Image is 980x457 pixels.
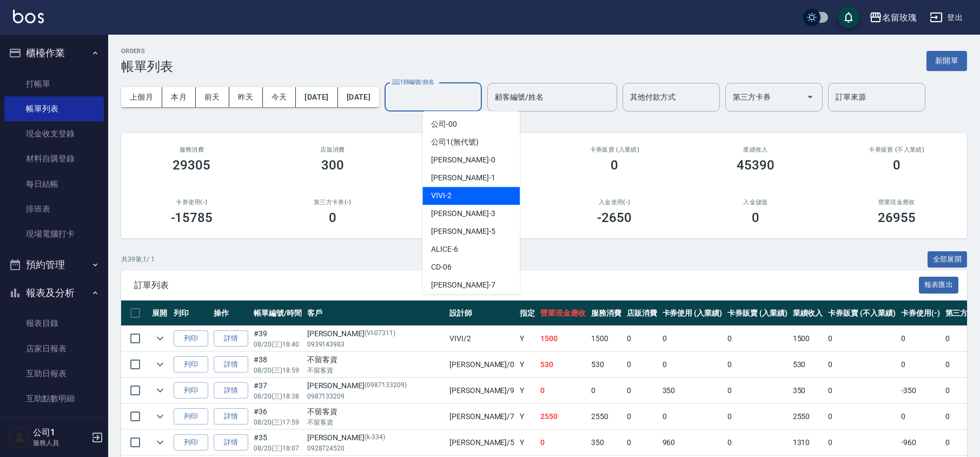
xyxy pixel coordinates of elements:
span: [PERSON_NAME] -3 [431,208,495,219]
span: [PERSON_NAME] -5 [431,226,495,237]
h3: 26955 [878,210,916,225]
img: Logo [13,10,44,23]
button: 列印 [174,434,208,451]
h3: 0 [329,210,336,225]
th: 業績收入 [790,301,826,326]
td: 530 [538,352,588,377]
span: CD -06 [431,262,452,273]
a: 現場電腦打卡 [4,221,104,246]
button: 預約管理 [4,251,104,279]
td: 1310 [790,430,826,455]
td: 0 [538,378,588,403]
p: 08/20 (三) 18:59 [254,365,302,375]
td: 0 [725,352,790,377]
td: 0 [660,404,725,429]
td: -350 [898,378,943,403]
img: Person [9,427,30,448]
h2: 卡券使用(-) [134,199,249,206]
h3: -2650 [597,210,632,225]
button: 報表匯出 [919,277,959,293]
h2: 入金儲值 [698,199,813,206]
h3: 300 [321,158,344,173]
th: 卡券使用 (入業績) [660,301,725,326]
button: 前天 [196,87,229,107]
span: 公司1 (無代號) [431,136,479,148]
a: 店家日報表 [4,336,104,361]
td: 0 [624,378,660,403]
p: 共 39 筆, 1 / 1 [121,254,155,264]
td: 2550 [588,404,624,429]
h3: 服務消費 [134,146,249,153]
td: 0 [660,352,725,377]
td: Y [517,404,538,429]
td: #35 [251,430,304,455]
td: 0 [725,378,790,403]
span: 訂單列表 [134,280,919,291]
td: 0 [725,326,790,351]
a: 帳單列表 [4,96,104,121]
button: save [838,6,859,28]
h2: 業績收入 [698,146,813,153]
button: 名留玫瑰 [865,6,921,29]
div: 名留玫瑰 [882,11,917,24]
td: 0 [898,352,943,377]
button: expand row [152,382,168,399]
a: 詳情 [214,356,248,373]
a: 設計師日報表 [4,411,104,436]
td: 0 [825,404,898,429]
th: 營業現金應收 [538,301,588,326]
a: 互助日報表 [4,361,104,386]
button: Open [802,88,819,106]
button: expand row [152,330,168,347]
td: 530 [790,352,826,377]
a: 現金收支登錄 [4,121,104,146]
h2: 營業現金應收 [839,199,954,206]
h2: ORDERS [121,48,173,55]
span: 公司 -00 [431,119,457,130]
th: 店販消費 [624,301,660,326]
td: 0 [825,378,898,403]
h2: 卡券販賣 (入業績) [557,146,672,153]
td: 0 [825,430,898,455]
td: 2550 [538,404,588,429]
button: [DATE] [338,87,379,107]
a: 詳情 [214,330,248,347]
p: 08/20 (三) 17:59 [254,417,302,427]
a: 詳情 [214,408,248,425]
th: 帳單編號/時間 [251,301,304,326]
h2: 入金使用(-) [557,199,672,206]
div: [PERSON_NAME] [307,380,444,391]
h2: 店販消費 [275,146,390,153]
h3: 帳單列表 [121,59,173,74]
button: 報表及分析 [4,279,104,307]
button: expand row [152,434,168,451]
p: 0987133209 [307,391,444,401]
p: 0939143983 [307,340,444,349]
h3: 45390 [737,158,774,173]
td: 350 [588,430,624,455]
p: 08/20 (三) 18:07 [254,443,302,453]
th: 卡券販賣 (入業績) [725,301,790,326]
td: 0 [624,430,660,455]
p: (0987133209) [365,380,407,391]
td: 1500 [790,326,826,351]
p: 服務人員 [33,438,88,448]
th: 設計師 [447,301,517,326]
td: 350 [660,378,725,403]
td: 1500 [588,326,624,351]
td: 0 [538,430,588,455]
td: #36 [251,404,304,429]
h5: 公司1 [33,427,88,438]
a: 打帳單 [4,71,104,96]
td: 0 [825,352,898,377]
td: Y [517,352,538,377]
td: VIVI /2 [447,326,517,351]
td: #39 [251,326,304,351]
button: 昨天 [229,87,263,107]
a: 互助點數明細 [4,386,104,411]
span: [PERSON_NAME] -7 [431,279,495,291]
a: 排班表 [4,197,104,221]
h3: 0 [611,158,618,173]
td: 0 [898,404,943,429]
th: 服務消費 [588,301,624,326]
